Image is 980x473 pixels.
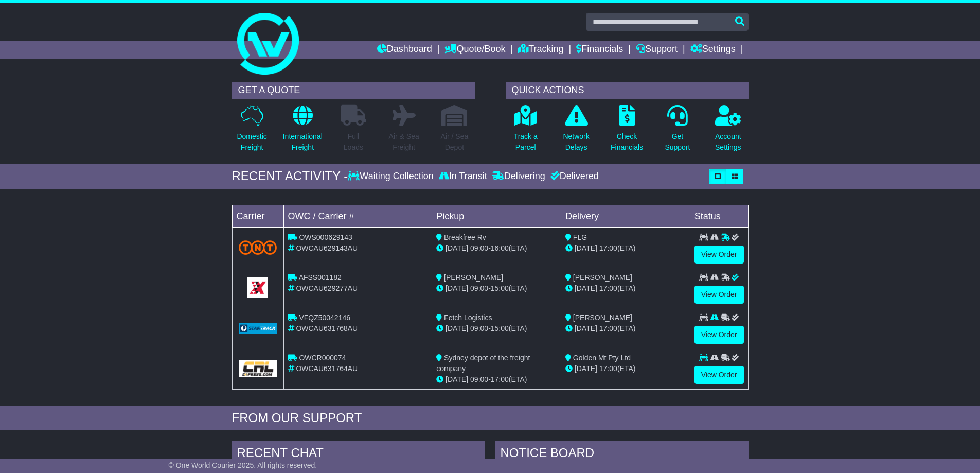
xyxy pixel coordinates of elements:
span: OWCAU631768AU [296,324,358,332]
a: View Order [694,366,744,384]
div: NOTICE BOARD [495,441,749,468]
div: In Transit [436,171,490,182]
span: [DATE] [446,244,468,252]
p: International Freight [283,131,323,153]
span: 17:00 [491,375,509,383]
p: Account Settings [715,131,741,153]
span: [DATE] [446,375,468,383]
div: - (ETA) [436,374,557,385]
span: OWCR000074 [299,354,346,362]
a: InternationalFreight [282,104,323,159]
span: © One World Courier 2025. All rights reserved. [169,461,317,469]
div: (ETA) [565,363,686,374]
span: 09:00 [470,375,488,383]
span: [DATE] [575,324,597,332]
span: [PERSON_NAME] [444,273,503,282]
span: 09:00 [470,284,488,292]
img: TNT_Domestic.png [239,240,277,254]
div: QUICK ACTIONS [506,82,749,99]
span: OWCAU629143AU [296,244,358,252]
span: 15:00 [491,284,509,292]
span: 09:00 [470,324,488,332]
span: 09:00 [470,244,488,252]
a: CheckFinancials [610,104,644,159]
div: Delivered [548,171,599,182]
td: Status [690,205,748,227]
a: View Order [694,326,744,344]
a: NetworkDelays [562,104,590,159]
a: GetSupport [664,104,690,159]
span: 16:00 [491,244,509,252]
td: Pickup [432,205,561,227]
a: AccountSettings [715,104,742,159]
a: Settings [690,41,736,59]
span: FLG [573,233,587,241]
td: Carrier [232,205,283,227]
div: - (ETA) [436,323,557,334]
span: OWS000629143 [299,233,352,241]
a: Tracking [518,41,563,59]
div: Waiting Collection [348,171,436,182]
a: Support [636,41,678,59]
a: View Order [694,286,744,304]
div: (ETA) [565,283,686,294]
span: Golden Mt Pty Ltd [573,354,631,362]
a: Track aParcel [513,104,538,159]
span: [DATE] [446,324,468,332]
p: Air / Sea Depot [441,131,469,153]
td: Delivery [561,205,690,227]
div: RECENT ACTIVITY - [232,169,348,184]
span: Breakfree Rv [444,233,486,241]
span: VFQZ50042146 [299,313,350,322]
span: AFSS001182 [299,273,342,282]
span: 17:00 [599,324,617,332]
div: FROM OUR SUPPORT [232,411,749,426]
span: 17:00 [599,284,617,292]
div: Delivering [490,171,548,182]
span: OWCAU629277AU [296,284,358,292]
p: Track a Parcel [514,131,538,153]
img: GetCarrierServiceLogo [239,360,277,377]
div: - (ETA) [436,283,557,294]
a: Dashboard [377,41,432,59]
p: Air & Sea Freight [389,131,419,153]
div: RECENT CHAT [232,441,485,468]
p: Full Loads [341,131,366,153]
div: (ETA) [565,323,686,334]
p: Get Support [665,131,690,153]
a: View Order [694,246,744,264]
span: OWCAU631764AU [296,364,358,373]
img: GetCarrierServiceLogo [239,323,277,334]
a: Quote/Book [444,41,505,59]
a: DomesticFreight [236,104,267,159]
p: Check Financials [611,131,643,153]
span: [DATE] [575,284,597,292]
span: [DATE] [446,284,468,292]
div: GET A QUOTE [232,82,475,99]
span: [DATE] [575,364,597,373]
img: GetCarrierServiceLogo [247,277,268,298]
span: 17:00 [599,364,617,373]
td: OWC / Carrier # [283,205,432,227]
span: [PERSON_NAME] [573,313,632,322]
p: Network Delays [563,131,589,153]
div: - (ETA) [436,243,557,254]
p: Domestic Freight [237,131,266,153]
span: [PERSON_NAME] [573,273,632,282]
a: Financials [576,41,623,59]
span: 17:00 [599,244,617,252]
span: 15:00 [491,324,509,332]
span: [DATE] [575,244,597,252]
span: Fetch Logistics [444,313,492,322]
span: Sydney depot of the freight company [436,354,530,373]
div: (ETA) [565,243,686,254]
